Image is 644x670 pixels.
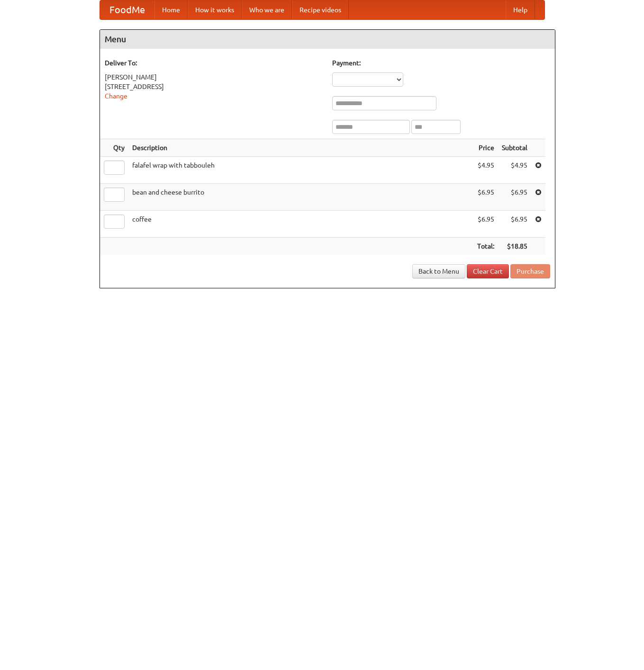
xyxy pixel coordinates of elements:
[105,72,323,82] div: [PERSON_NAME]
[412,264,465,278] a: Back to Menu
[100,30,555,49] h4: Menu
[128,157,473,184] td: falafel wrap with tabbouleh
[128,211,473,238] td: coffee
[510,264,550,278] button: Purchase
[473,184,498,211] td: $6.95
[473,211,498,238] td: $6.95
[292,0,349,19] a: Recipe videos
[128,139,473,157] th: Description
[506,0,535,19] a: Help
[242,0,292,19] a: Who we are
[473,139,498,157] th: Price
[498,238,531,255] th: $18.85
[154,0,188,19] a: Home
[467,264,509,278] a: Clear Cart
[100,139,128,157] th: Qty
[188,0,242,19] a: How it works
[473,238,498,255] th: Total:
[498,211,531,238] td: $6.95
[100,0,154,19] a: FoodMe
[498,157,531,184] td: $4.95
[105,82,323,91] div: [STREET_ADDRESS]
[105,92,127,100] a: Change
[473,157,498,184] td: $4.95
[332,58,550,68] h5: Payment:
[498,184,531,211] td: $6.95
[105,58,323,68] h5: Deliver To:
[128,184,473,211] td: bean and cheese burrito
[498,139,531,157] th: Subtotal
